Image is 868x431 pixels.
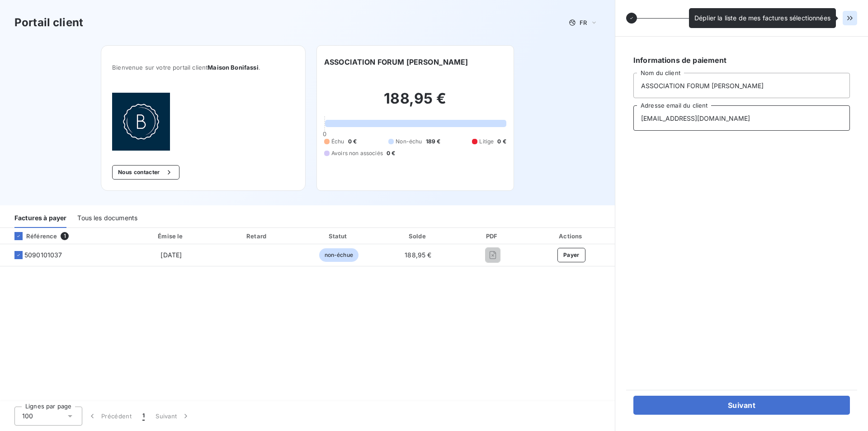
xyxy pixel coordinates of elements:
h3: Portail client [14,14,83,31]
span: Litige [479,137,494,146]
div: Factures à payer [14,209,66,228]
span: 1 [142,412,145,421]
span: Bienvenue sur votre portail client . [112,64,294,71]
span: 0 € [497,137,506,146]
h2: 188,95 € [324,90,506,117]
span: Déplier la liste de mes factures sélectionnées [694,14,830,22]
span: Avoirs non associés [331,149,383,157]
button: Nous contacter [112,165,179,180]
span: [DATE] [160,251,182,259]
button: Précédent [82,407,137,426]
div: Tous les documents [77,209,137,228]
span: non-échue [319,248,359,262]
div: Actions [530,232,613,241]
span: 1 [61,232,69,240]
input: placeholder [633,105,850,131]
button: 1 [137,407,150,426]
span: 5090101037 [24,251,62,260]
span: 0 € [348,137,357,146]
h6: ASSOCIATION FORUM [PERSON_NAME] [324,57,468,67]
span: 188,95 € [405,251,431,259]
span: 0 € [387,149,395,157]
span: FR [580,19,587,26]
div: PDF [459,232,526,241]
div: Référence [7,232,57,240]
button: Suivant [633,396,850,415]
span: Non-échu [396,137,422,146]
span: Échu [331,137,344,146]
h6: Informations de paiement [633,55,850,66]
span: 189 € [426,137,441,146]
div: Solde [381,232,455,241]
button: Suivant [150,407,196,426]
img: Company logo [112,93,170,151]
button: Payer [557,248,585,262]
input: placeholder [633,73,850,98]
span: Maison Bonifassi [208,64,258,71]
span: 100 [22,412,33,421]
div: Statut [300,232,377,241]
div: Retard [218,232,297,241]
span: 0 [323,130,326,137]
div: Émise le [128,232,214,241]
